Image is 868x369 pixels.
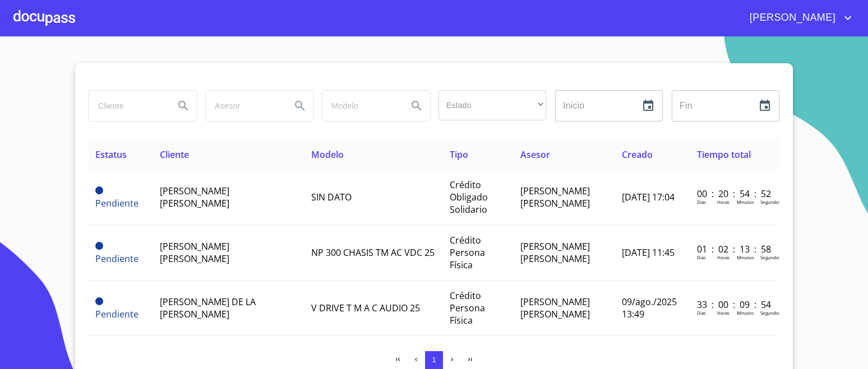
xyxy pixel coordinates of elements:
[697,199,706,205] p: Dias
[425,351,443,369] button: 1
[160,240,229,265] span: [PERSON_NAME] [PERSON_NAME]
[432,356,436,364] span: 1
[737,310,754,316] p: Minutos
[95,186,103,194] span: Pendiente
[520,240,590,265] span: [PERSON_NAME] [PERSON_NAME]
[717,310,730,316] p: Horas
[311,246,435,259] span: NP 300 CHASIS TM AC VDC 25
[287,92,313,119] button: Search
[450,179,488,216] span: Crédito Obligado Solidario
[160,296,256,320] span: [PERSON_NAME] DE LA [PERSON_NAME]
[741,9,855,27] button: account of current user
[450,234,485,271] span: Crédito Persona Física
[160,185,229,209] span: [PERSON_NAME] [PERSON_NAME]
[737,199,754,205] p: Minutos
[403,92,430,119] button: Search
[438,90,546,120] div: ​
[760,310,781,316] p: Segundos
[697,148,751,161] span: Tiempo total
[89,91,165,121] input: search
[95,197,138,209] span: Pendiente
[95,253,138,265] span: Pendiente
[311,191,352,203] span: SIN DATO
[450,289,485,326] span: Crédito Persona Física
[717,254,730,260] p: Horas
[697,310,706,316] p: Dias
[311,148,344,161] span: Modelo
[160,148,189,161] span: Cliente
[520,148,550,161] span: Asesor
[450,148,468,161] span: Tipo
[697,243,773,255] p: 01 : 02 : 13 : 58
[520,296,590,320] span: [PERSON_NAME] [PERSON_NAME]
[622,148,653,161] span: Creado
[622,296,677,320] span: 09/ago./2025 13:49
[717,199,730,205] p: Horas
[170,92,197,119] button: Search
[622,246,675,259] span: [DATE] 11:45
[622,191,675,203] span: [DATE] 17:04
[520,185,590,209] span: [PERSON_NAME] [PERSON_NAME]
[206,91,282,121] input: search
[741,9,841,27] span: [PERSON_NAME]
[95,148,127,161] span: Estatus
[697,298,773,311] p: 33 : 00 : 09 : 54
[95,308,138,320] span: Pendiente
[322,91,399,121] input: search
[95,242,103,250] span: Pendiente
[760,199,781,205] p: Segundos
[737,254,754,260] p: Minutos
[95,297,103,305] span: Pendiente
[760,254,781,260] p: Segundos
[697,188,773,200] p: 00 : 20 : 54 : 52
[697,254,706,260] p: Dias
[311,302,420,314] span: V DRIVE T M A C AUDIO 25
